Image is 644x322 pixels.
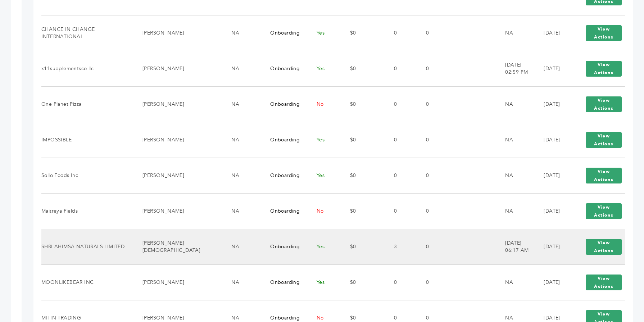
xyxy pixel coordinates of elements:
td: 0 [385,264,417,300]
td: NA [222,193,261,229]
td: 0 [385,193,417,229]
td: NA [222,264,261,300]
td: 0 [417,122,455,158]
td: Onboarding [261,193,308,229]
td: $0 [341,122,385,158]
td: NA [496,264,535,300]
td: $0 [341,229,385,264]
td: NA [496,15,535,51]
td: SHRI AHIMSA NATURALS LIMITED [41,229,133,264]
button: View Actions [586,275,622,290]
td: NA [496,122,535,158]
td: NA [496,193,535,229]
td: 0 [417,229,455,264]
td: NA [222,229,261,264]
td: CHANCE IN CHANGE INTERNATIONAL [41,15,133,51]
td: NA [222,51,261,86]
td: $0 [341,51,385,86]
td: $0 [341,264,385,300]
td: Yes [308,158,341,193]
td: [DATE] [535,229,573,264]
td: [DATE] [535,193,573,229]
td: 0 [417,193,455,229]
td: 0 [385,15,417,51]
td: [DATE] 02:59 PM [496,51,535,86]
td: [DATE] [535,15,573,51]
td: 3 [385,229,417,264]
td: 0 [417,86,455,122]
td: [DATE] [535,86,573,122]
td: [PERSON_NAME] [133,193,222,229]
button: View Actions [586,203,622,219]
td: 0 [385,122,417,158]
td: Sollo Foods Inc [41,158,133,193]
td: [DATE] [535,51,573,86]
td: Yes [308,122,341,158]
td: 0 [385,158,417,193]
td: [PERSON_NAME] [133,86,222,122]
td: 0 [385,51,417,86]
td: Yes [308,15,341,51]
td: Onboarding [261,122,308,158]
td: [PERSON_NAME] [133,264,222,300]
td: Onboarding [261,15,308,51]
button: View Actions [586,239,622,255]
td: [PERSON_NAME] [133,158,222,193]
td: [DATE] [535,264,573,300]
td: $0 [341,158,385,193]
td: NA [222,86,261,122]
button: View Actions [586,25,622,41]
td: Maitreya Fields [41,193,133,229]
td: NA [222,122,261,158]
td: [DATE] [535,122,573,158]
button: View Actions [586,96,622,112]
td: No [308,193,341,229]
td: Onboarding [261,158,308,193]
td: 0 [417,15,455,51]
td: NA [496,86,535,122]
button: View Actions [586,61,622,77]
td: Onboarding [261,264,308,300]
td: Onboarding [261,51,308,86]
td: NA [222,15,261,51]
button: View Actions [586,132,622,148]
td: MOONLIKEBEAR INC [41,264,133,300]
td: One Planet Pizza [41,86,133,122]
td: NA [496,158,535,193]
button: View Actions [586,168,622,183]
td: $0 [341,193,385,229]
td: Onboarding [261,229,308,264]
td: [PERSON_NAME][DEMOGRAPHIC_DATA] [133,229,222,264]
td: Yes [308,51,341,86]
td: [PERSON_NAME] [133,51,222,86]
td: 0 [417,158,455,193]
td: [PERSON_NAME] [133,15,222,51]
td: [DATE] 06:17 AM [496,229,535,264]
td: [PERSON_NAME] [133,122,222,158]
td: IMPOSSIBLE [41,122,133,158]
td: Yes [308,264,341,300]
td: 0 [417,51,455,86]
td: $0 [341,86,385,122]
td: Onboarding [261,86,308,122]
td: No [308,86,341,122]
td: x11supplementsco llc [41,51,133,86]
td: NA [222,158,261,193]
td: 0 [385,86,417,122]
td: [DATE] [535,158,573,193]
td: Yes [308,229,341,264]
td: $0 [341,15,385,51]
td: 0 [417,264,455,300]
